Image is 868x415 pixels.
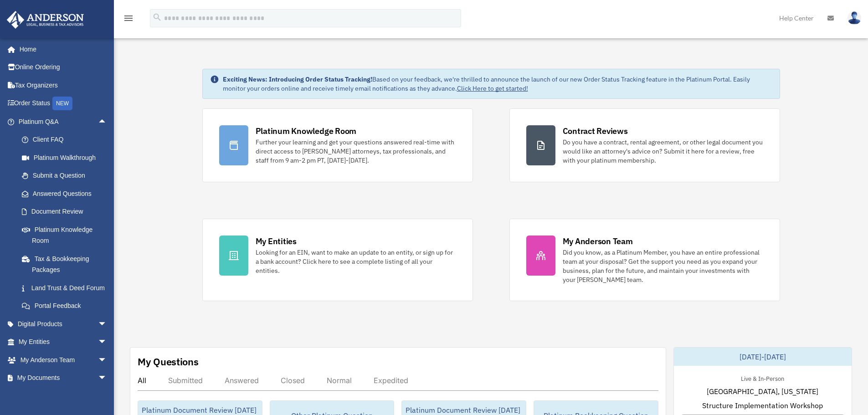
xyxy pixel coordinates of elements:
div: Do you have a contract, rental agreement, or other legal document you would like an attorney's ad... [563,138,763,165]
strong: Exciting News: Introducing Order Status Tracking! [223,75,372,83]
a: Submit a Question [13,167,121,185]
a: My Documentsarrow_drop_down [6,369,121,387]
div: Live & In-Person [734,373,791,383]
div: All [138,376,146,385]
a: Answered Questions [13,184,121,203]
i: search [152,12,162,22]
div: Submitted [168,376,203,385]
div: My Anderson Team [563,236,633,247]
div: Closed [281,376,305,385]
div: Expedited [374,376,408,385]
a: My Entitiesarrow_drop_down [6,333,121,351]
div: Normal [327,376,352,385]
img: Anderson Advisors Platinum Portal [4,11,87,29]
a: My Entities Looking for an EIN, want to make an update to an entity, or sign up for a bank accoun... [202,219,473,301]
a: Tax & Bookkeeping Packages [13,250,121,279]
a: My Anderson Team Did you know, as a Platinum Member, you have an entire professional team at your... [509,219,780,301]
span: [GEOGRAPHIC_DATA], [US_STATE] [707,386,818,397]
div: Did you know, as a Platinum Member, you have an entire professional team at your disposal? Get th... [563,248,763,284]
div: Further your learning and get your questions answered real-time with direct access to [PERSON_NAM... [256,138,456,165]
div: NEW [52,97,72,110]
div: Answered [225,376,259,385]
div: My Entities [256,236,297,247]
a: Order StatusNEW [6,94,121,113]
span: Structure Implementation Workshop [702,400,823,411]
a: Portal Feedback [13,297,121,315]
div: [DATE]-[DATE] [674,348,852,366]
span: arrow_drop_down [98,369,116,388]
span: arrow_drop_down [98,315,116,333]
div: Contract Reviews [563,125,628,137]
a: Digital Productsarrow_drop_down [6,315,121,333]
a: Platinum Q&Aarrow_drop_up [6,113,121,131]
a: Tax Organizers [6,76,121,94]
span: arrow_drop_down [98,333,116,352]
a: Online Ordering [6,58,121,77]
a: Platinum Knowledge Room Further your learning and get your questions answered real-time with dire... [202,108,473,182]
div: Looking for an EIN, want to make an update to an entity, or sign up for a bank account? Click her... [256,248,456,275]
img: User Pic [847,11,861,25]
a: Document Review [13,203,121,221]
a: Platinum Knowledge Room [13,220,121,250]
a: Home [6,40,116,58]
a: Click Here to get started! [457,84,528,92]
a: My Anderson Teamarrow_drop_down [6,351,121,369]
span: arrow_drop_down [98,351,116,369]
div: Based on your feedback, we're thrilled to announce the launch of our new Order Status Tracking fe... [223,75,772,93]
a: menu [123,16,134,24]
div: Platinum Knowledge Room [256,125,357,137]
a: Platinum Walkthrough [13,149,121,167]
div: My Questions [138,355,199,369]
a: Contract Reviews Do you have a contract, rental agreement, or other legal document you would like... [509,108,780,182]
a: Land Trust & Deed Forum [13,279,121,297]
a: Client FAQ [13,131,121,149]
i: menu [123,13,134,24]
span: arrow_drop_up [98,113,116,131]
